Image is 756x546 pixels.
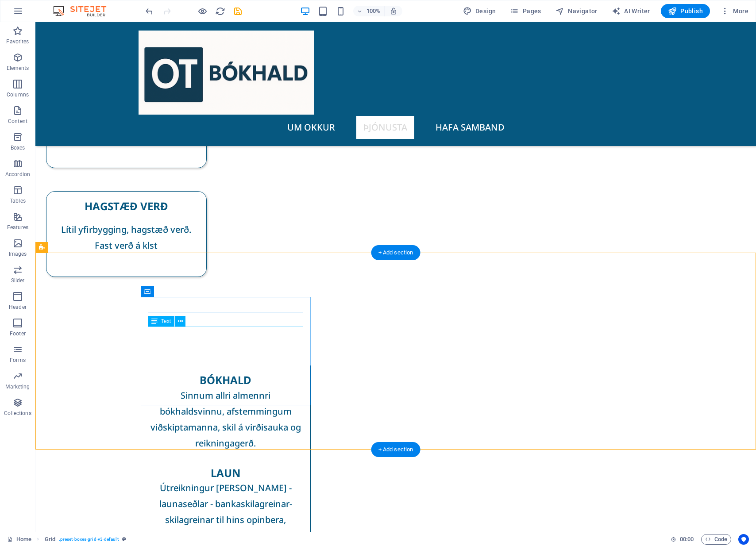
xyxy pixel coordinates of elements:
button: AI Writer [608,4,654,18]
p: Footer [10,330,26,337]
button: reload [215,6,225,16]
p: Slider [11,277,25,284]
button: Usercentrics [738,534,749,545]
i: This element is a customizable preset [122,537,126,542]
i: Reload page [215,6,225,16]
button: Pages [506,4,544,18]
a: Click to cancel selection. Double-click to open Pages [7,534,31,545]
div: + Add section [371,245,420,260]
h6: Session time [671,534,694,545]
p: Marketing [5,383,30,390]
div: + Add section [371,442,420,457]
span: Code [705,534,727,545]
span: AI Writer [612,7,650,15]
img: Editor Logo [51,6,117,16]
i: Save (Ctrl+S) [233,6,243,16]
p: Favorites [6,38,29,45]
button: undo [144,6,154,16]
button: Design [459,4,500,18]
span: . preset-boxes-grid-v3-default [59,534,119,545]
p: Images [9,250,27,258]
span: Design [463,7,496,15]
button: More [717,4,752,18]
span: Navigator [555,7,598,15]
i: Undo: columns ((4, 2, 1) -> (3, 2, 1)) (Ctrl+Z) [144,6,154,16]
span: : [686,536,687,542]
span: Click to select. Double-click to edit [45,534,55,545]
button: save [232,6,243,16]
p: Features [7,224,28,231]
p: Header [9,304,27,311]
p: Collections [4,410,31,417]
button: Navigator [552,4,601,18]
button: Publish [661,4,710,18]
button: Click here to leave preview mode and continue editing [197,6,208,16]
span: More [721,7,748,15]
nav: breadcrumb [45,534,126,545]
p: Columns [7,91,29,98]
span: Text [161,319,171,324]
p: Tables [10,197,26,204]
span: Pages [510,7,541,15]
h6: 100% [366,6,381,16]
div: Design (Ctrl+Alt+Y) [459,4,500,18]
span: 00 00 [680,534,694,545]
p: Boxes [11,144,25,151]
p: Content [8,118,27,125]
i: On resize automatically adjust zoom level to fit chosen device. [390,7,397,15]
span: Publish [668,7,703,15]
p: Accordion [5,171,30,178]
button: Code [701,534,731,545]
p: Elements [7,65,29,72]
button: 100% [353,6,385,16]
p: Forms [10,357,26,364]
